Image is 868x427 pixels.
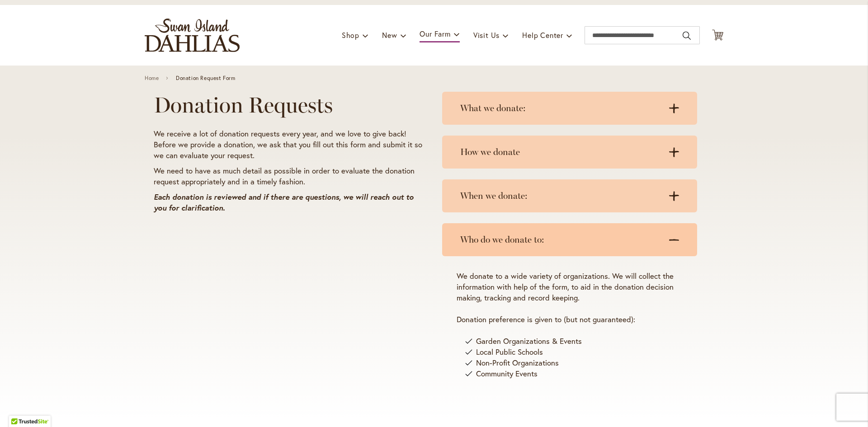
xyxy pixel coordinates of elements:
a: store logo [145,19,240,52]
summary: What we donate: [442,92,697,125]
h3: What we donate: [460,103,661,114]
span: Visit Us [473,30,500,40]
span: Our Farm [420,29,450,38]
em: Each donation is reviewed and if there are questions, we will reach out to you for clarification. [154,192,414,213]
p: We donate to a wide variety of organizations. We will collect the information with help of the fo... [457,271,683,303]
span: Shop [342,30,359,40]
h3: How we donate [460,146,661,158]
p: We receive a lot of donation requests every year, and we love to give back! Before we provide a d... [154,128,425,161]
span: New [382,30,397,40]
p: We need to have as much detail as possible in order to evaluate the donation request appropriatel... [154,165,425,187]
h3: When we donate: [460,190,661,202]
span: Community Events [476,368,538,379]
span: Non-Profit Organizations [476,357,559,368]
summary: How we donate [442,136,697,169]
p: Donation preference is given to (but not guaranteed): [457,314,683,325]
span: Donation Request Form [176,75,236,81]
h1: Donation Requests [154,93,425,117]
summary: When we donate: [442,179,697,212]
summary: Who do we donate to: [442,223,697,256]
h3: Who do we donate to: [460,234,661,245]
span: Garden Organizations & Events [476,336,582,347]
a: Home [145,75,159,81]
span: Local Public Schools [476,347,543,357]
span: Help Center [522,30,563,40]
